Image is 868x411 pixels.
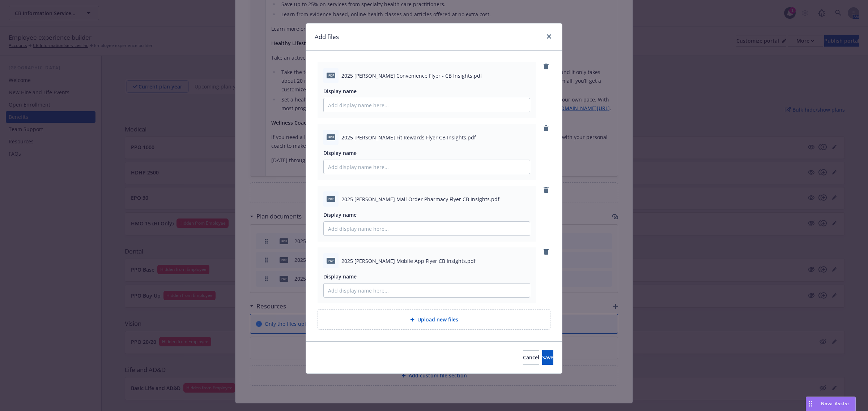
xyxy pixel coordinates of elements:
button: Cancel [523,350,539,365]
span: Display name [323,150,357,156]
input: Add display name here... [324,160,530,174]
div: Upload new files [318,309,550,330]
span: pdf [327,134,335,140]
span: Display name [323,273,357,280]
input: Add display name here... [324,98,530,112]
a: close [545,32,553,41]
a: remove [542,62,550,71]
span: Display name [323,211,357,218]
span: Upload new files [417,316,458,323]
button: Nova Assist [806,397,856,411]
a: remove [542,247,550,256]
span: pdf [327,196,335,202]
span: Nova Assist [821,401,850,407]
button: Save [542,350,553,365]
a: remove [542,124,550,133]
span: Cancel [523,354,539,361]
span: pdf [327,73,335,78]
span: 2025 [PERSON_NAME] Convenience Flyer - CB Insights.pdf [341,72,482,79]
a: remove [542,186,550,194]
h1: Add files [315,32,339,42]
span: Display name [323,88,357,95]
span: 2025 [PERSON_NAME] Fit Rewards Flyer CB Insights.pdf [341,134,476,141]
input: Add display name here... [324,222,530,235]
div: Drag to move [806,397,815,411]
span: 2025 [PERSON_NAME] Mail Order Pharmacy Flyer CB Insights.pdf [341,195,499,203]
input: Add display name here... [324,284,530,297]
span: 2025 [PERSON_NAME] Mobile App Flyer CB Insights.pdf [341,257,476,265]
span: Save [542,354,553,361]
span: pdf [327,258,335,263]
